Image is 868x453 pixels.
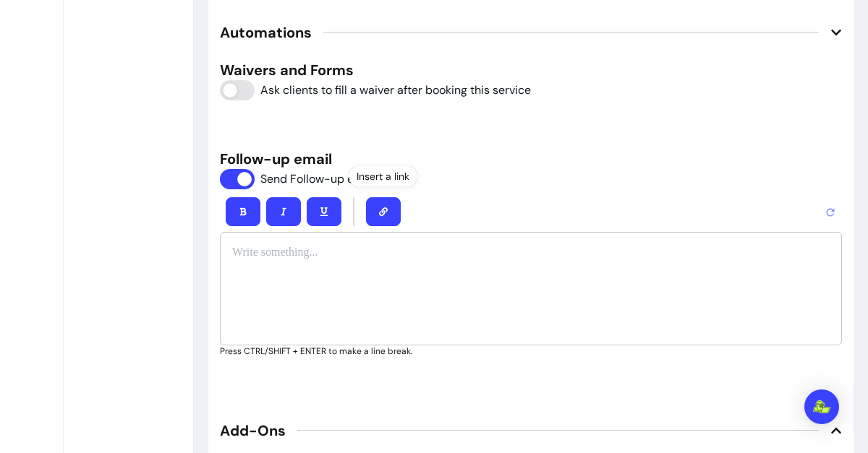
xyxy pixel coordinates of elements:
div: Open Intercom Messenger [804,389,839,424]
span: Add-Ons [220,420,286,441]
input: Ask clients to fill a waiver after booking this service [220,80,533,100]
p: Press CTRL/SHIFT + ENTER to make a line break. [220,345,842,357]
input: Send Follow-up email [220,169,376,189]
span: Automations [220,22,312,43]
h5: Waivers and Forms [220,60,842,80]
h5: Follow-up email [220,149,842,169]
div: Insert a link [349,166,417,186]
